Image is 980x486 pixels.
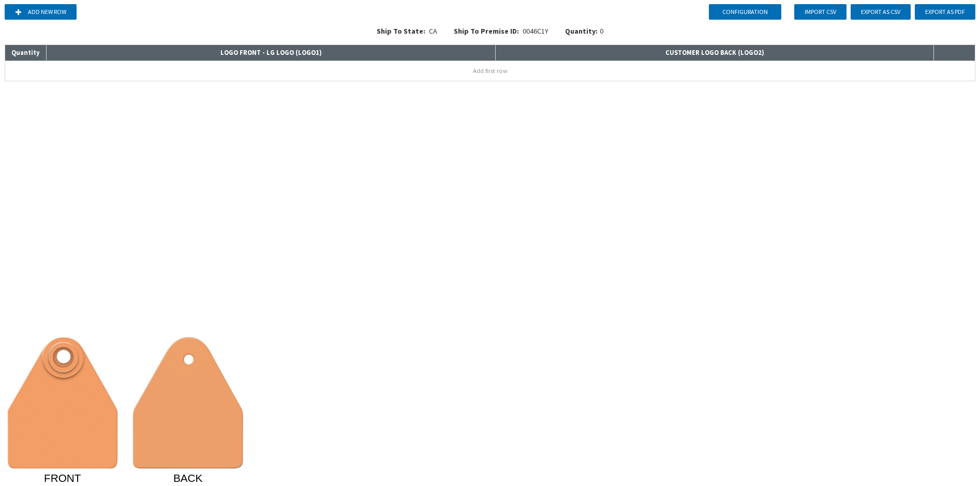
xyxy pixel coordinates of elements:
[565,26,598,36] span: Quantity:
[446,26,557,42] div: 0046C1Y
[794,4,847,20] button: Import CSV
[709,4,781,20] button: Configuration
[47,45,496,61] th: LOGO FRONT - LG LOGO ( LOGO1 )
[5,45,47,61] th: Quantity
[565,26,603,36] div: 0
[5,61,975,81] button: Add first row
[851,4,911,20] button: Export as CSV
[44,472,81,484] tspan: FRONT
[454,26,519,36] span: Ship To Premise ID:
[173,472,203,484] tspan: BACK
[5,4,77,20] button: Add new row
[915,4,975,20] button: Export as PDF
[377,26,425,36] span: Ship To State:
[368,26,446,42] div: CA
[496,45,934,61] th: CUSTOMER LOGO BACK ( LOGO2 )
